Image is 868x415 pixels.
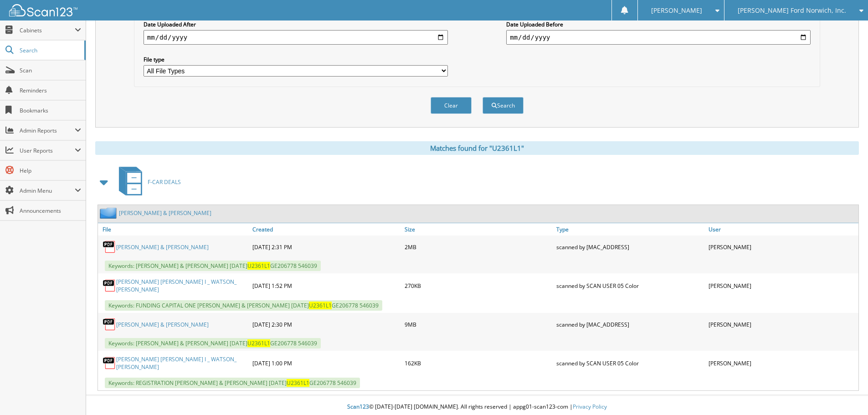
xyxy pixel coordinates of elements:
[651,8,702,13] span: [PERSON_NAME]
[506,30,811,45] input: end
[20,147,75,154] span: User Reports
[402,353,555,373] div: 162KB
[116,278,248,293] a: [PERSON_NAME] [PERSON_NAME] I _ WATSON_ [PERSON_NAME]
[105,300,382,311] span: Keywords: FUNDING CAPITAL ONE [PERSON_NAME] & [PERSON_NAME] [DATE] GE206778 546039
[483,97,524,114] button: Search
[402,223,555,236] a: Size
[706,238,858,256] div: [PERSON_NAME]
[113,164,181,200] a: F-CAR DEALS
[706,315,858,333] div: [PERSON_NAME]
[287,379,309,387] span: U2361L1
[247,339,270,347] span: U2361L1
[309,302,332,309] span: U2361L1
[822,371,868,415] iframe: Chat Widget
[20,127,75,134] span: Admin Reports
[148,178,181,186] span: F-CAR DEALS
[103,279,116,292] img: PDF.png
[144,30,448,45] input: start
[554,315,706,333] div: scanned by [MAC_ADDRESS]
[144,56,448,63] label: File type
[105,378,360,388] span: Keywords: REGISTRATION [PERSON_NAME] & [PERSON_NAME] [DATE] GE206778 546039
[119,209,211,217] a: [PERSON_NAME] & [PERSON_NAME]
[100,207,119,219] img: folder2.png
[20,167,81,174] span: Help
[706,223,858,236] a: User
[402,315,555,333] div: 9MB
[250,238,402,256] div: [DATE] 2:31 PM
[103,318,116,331] img: PDF.png
[103,240,116,254] img: PDF.png
[9,4,77,16] img: scan123-logo-white.svg
[116,321,209,328] a: [PERSON_NAME] & [PERSON_NAME]
[20,26,75,34] span: Cabinets
[706,276,858,296] div: [PERSON_NAME]
[402,276,555,296] div: 270KB
[431,97,472,114] button: Clear
[116,355,248,371] a: [PERSON_NAME] [PERSON_NAME] I _ WATSON_ [PERSON_NAME]
[347,403,369,410] span: Scan123
[738,8,846,13] span: [PERSON_NAME] Ford Norwich, Inc.
[250,315,402,333] div: [DATE] 2:30 PM
[506,20,811,28] label: Date Uploaded Before
[20,107,81,114] span: Bookmarks
[706,353,858,373] div: [PERSON_NAME]
[98,223,250,236] a: File
[250,276,402,296] div: [DATE] 1:52 PM
[573,403,607,410] a: Privacy Policy
[554,276,706,296] div: scanned by SCAN USER 05 Color
[20,187,75,195] span: Admin Menu
[554,238,706,256] div: scanned by [MAC_ADDRESS]
[554,353,706,373] div: scanned by SCAN USER 05 Color
[247,262,270,270] span: U2361L1
[20,207,81,215] span: Announcements
[20,67,81,74] span: Scan
[116,243,209,251] a: [PERSON_NAME] & [PERSON_NAME]
[105,338,321,348] span: Keywords: [PERSON_NAME] & [PERSON_NAME] [DATE] GE206778 546039
[250,353,402,373] div: [DATE] 1:00 PM
[402,238,555,256] div: 2MB
[95,141,859,155] div: Matches found for "U2361L1"
[144,20,448,28] label: Date Uploaded After
[20,87,81,94] span: Reminders
[103,356,116,370] img: PDF.png
[554,223,706,236] a: Type
[20,46,80,54] span: Search
[250,223,402,236] a: Created
[105,261,321,271] span: Keywords: [PERSON_NAME] & [PERSON_NAME] [DATE] GE206778 546039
